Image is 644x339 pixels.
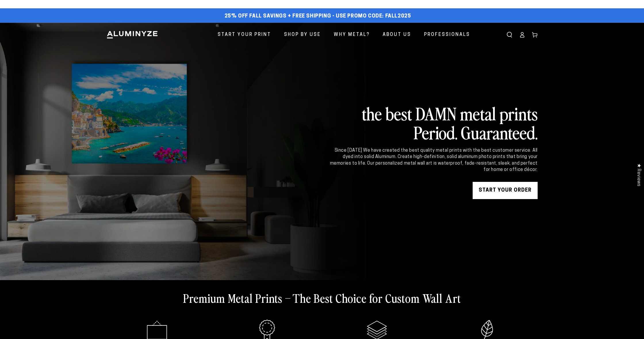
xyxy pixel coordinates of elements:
span: 25% off FALL Savings + Free Shipping - Use Promo Code: FALL2025 [225,13,411,20]
a: START YOUR Order [473,182,538,199]
span: About Us [383,31,411,39]
img: Aluminyze [106,30,158,39]
span: Professionals [424,31,470,39]
a: Professionals [420,27,474,43]
a: Start Your Print [213,27,275,43]
span: Shop By Use [284,31,321,39]
h2: Premium Metal Prints – The Best Choice for Custom Wall Art [183,290,461,305]
a: Shop By Use [280,27,325,43]
summary: Search our site [503,28,516,41]
div: Since [DATE] We have created the best quality metal prints with the best customer service. All dy... [329,147,538,173]
a: Why Metal? [329,27,374,43]
span: Why Metal? [334,31,370,39]
h2: the best DAMN metal prints Period. Guaranteed. [329,104,538,142]
span: Start Your Print [218,31,271,39]
a: About Us [378,27,415,43]
div: Click to open Judge.me floating reviews tab [633,159,644,191]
